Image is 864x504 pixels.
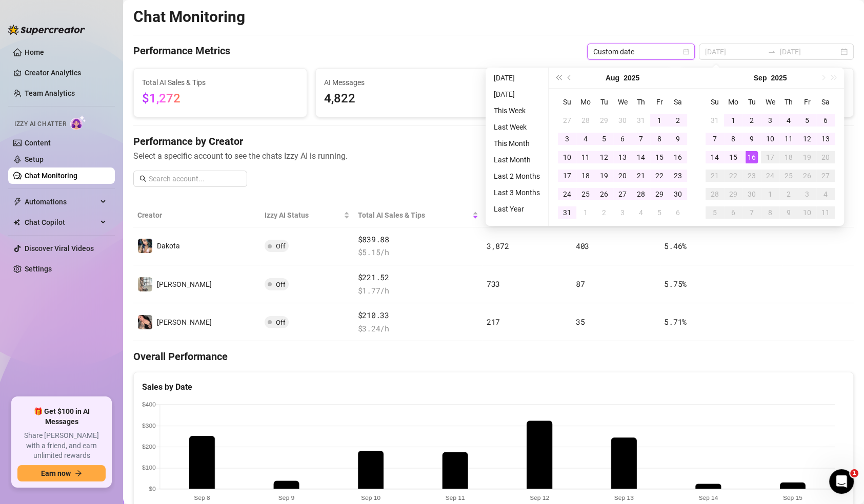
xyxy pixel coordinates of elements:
td: 2025-08-26 [595,185,613,203]
div: 25 [579,188,592,200]
td: 2025-09-02 [595,203,613,222]
li: Last 3 Months [490,186,544,199]
div: 24 [561,188,573,200]
td: 2025-07-30 [613,111,632,130]
td: 2025-09-05 [798,111,816,130]
td: 2025-08-28 [632,185,650,203]
td: 2025-09-30 [742,185,761,203]
div: 22 [727,170,739,182]
span: Select a specific account to see the chats Izzy AI is running. [133,150,854,162]
div: 1 [727,114,739,127]
div: 18 [782,151,795,163]
h2: Chat Monitoring [133,7,245,27]
div: 6 [727,206,739,219]
div: 8 [764,206,776,219]
li: This Month [490,137,544,150]
td: 2025-09-04 [779,111,798,130]
td: 2025-08-19 [595,166,613,185]
span: thunderbolt [13,198,22,206]
li: [DATE] [490,88,544,100]
span: Total AI Sales & Tips [142,77,298,88]
span: Off [276,242,286,250]
td: 2025-08-25 [576,185,595,203]
td: 2025-09-18 [779,148,798,166]
td: 2025-08-31 [706,111,724,130]
td: 2025-09-04 [632,203,650,222]
div: 14 [709,151,721,163]
span: Automations [25,194,97,210]
div: 17 [764,151,776,163]
td: 2025-09-24 [761,166,779,185]
input: Start date [705,46,763,57]
div: 20 [616,170,629,182]
td: 2025-09-29 [724,185,742,203]
td: 2025-08-14 [632,148,650,166]
img: Erika [138,277,152,291]
div: 10 [764,133,776,145]
td: 2025-08-18 [576,166,595,185]
div: 20 [819,151,832,163]
a: Creator Analytics [25,65,107,81]
td: 2025-08-05 [595,130,613,148]
div: 1 [579,206,592,219]
div: 13 [616,151,629,163]
td: 2025-08-30 [669,185,687,203]
td: 2025-08-22 [650,166,669,185]
td: 2025-10-11 [816,203,835,222]
td: 2025-10-09 [779,203,798,222]
div: 23 [672,170,684,182]
div: 27 [819,170,832,182]
div: 9 [782,206,795,219]
div: 3 [801,188,813,200]
th: We [761,93,779,111]
span: search [139,175,147,182]
th: Th [632,93,650,111]
span: [PERSON_NAME] [157,280,212,288]
div: 13 [819,133,832,145]
th: Mo [724,93,742,111]
div: 16 [672,151,684,163]
span: Total AI Sales & Tips [358,209,470,221]
td: 2025-09-14 [706,148,724,166]
div: 29 [727,188,739,200]
div: 26 [801,170,813,182]
div: 3 [561,133,573,145]
td: 2025-08-16 [669,148,687,166]
div: 6 [819,114,832,127]
li: Last Month [490,154,544,166]
div: 21 [709,170,721,182]
td: 2025-09-27 [816,166,835,185]
td: 2025-09-25 [779,166,798,185]
span: AI Messages [324,77,480,88]
div: 31 [635,114,647,127]
td: 2025-09-05 [650,203,669,222]
div: 31 [561,206,573,219]
button: Previous month (PageUp) [564,68,575,88]
div: 5 [598,133,610,145]
td: 2025-09-07 [706,130,724,148]
div: 30 [616,114,629,127]
div: 7 [635,133,647,145]
a: Home [25,48,44,56]
div: 28 [579,114,592,127]
div: Sales by Date [142,381,845,393]
td: 2025-08-31 [558,203,576,222]
span: $839.88 [358,234,478,246]
td: 2025-07-28 [576,111,595,130]
div: 14 [635,151,647,163]
div: 16 [746,151,758,163]
td: 2025-09-01 [724,111,742,130]
span: 3,872 [487,241,509,251]
div: 22 [653,170,666,182]
td: 2025-09-02 [742,111,761,130]
div: 12 [801,133,813,145]
span: to [768,48,776,56]
span: 733 [487,279,500,289]
h4: Performance by Creator [133,134,854,149]
div: 26 [598,188,610,200]
td: 2025-09-28 [706,185,724,203]
div: 12 [598,151,610,163]
li: Last Week [490,121,544,133]
td: 2025-08-04 [576,130,595,148]
span: Off [276,319,286,326]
